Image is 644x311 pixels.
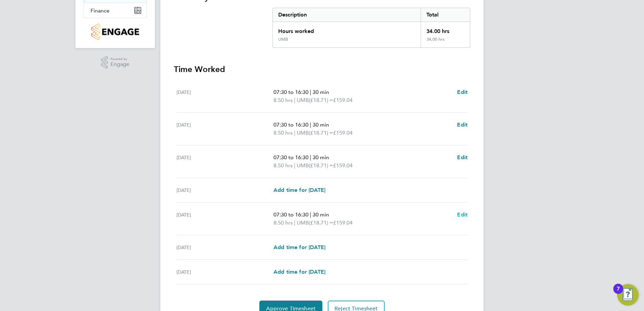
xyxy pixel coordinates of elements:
[278,37,288,42] div: UMB
[457,211,468,218] span: Edit
[294,130,295,136] span: |
[273,122,309,128] span: 07:30 to 16:30
[273,269,325,275] span: Add time for [DATE]
[333,97,353,103] span: £159.04
[294,97,295,103] span: |
[421,8,470,22] div: Total
[176,121,273,137] div: [DATE]
[313,154,329,161] span: 30 min
[273,162,293,169] span: 8.50 hrs
[273,219,293,226] span: 8.50 hrs
[176,88,273,104] div: [DATE]
[176,211,273,227] div: [DATE]
[273,22,421,37] div: Hours worked
[84,3,147,18] button: Finance
[294,162,295,169] span: |
[313,211,329,218] span: 30 min
[457,122,468,128] span: Edit
[333,162,353,169] span: £159.04
[176,153,273,170] div: [DATE]
[310,211,311,218] span: |
[309,130,333,136] span: (£18.71) =
[297,129,309,137] span: UMB
[313,89,329,95] span: 30 min
[273,154,309,161] span: 07:30 to 16:30
[297,219,309,227] span: UMB
[297,162,309,170] span: UMB
[457,154,468,161] span: Edit
[110,56,129,62] span: Powered by
[333,219,353,226] span: £159.04
[310,122,311,128] span: |
[101,56,130,69] a: Powered byEngage
[272,8,470,48] div: Summary
[273,130,293,136] span: 8.50 hrs
[457,153,468,162] a: Edit
[110,62,129,67] span: Engage
[273,186,325,194] a: Add time for [DATE]
[91,24,139,40] img: countryside-properties-logo-retina.png
[273,97,293,103] span: 8.50 hrs
[457,88,468,96] a: Edit
[421,22,470,37] div: 34.00 hrs
[297,96,309,104] span: UMB
[457,89,468,95] span: Edit
[294,219,295,226] span: |
[91,7,109,14] span: Finance
[273,89,309,95] span: 07:30 to 16:30
[273,244,325,250] span: Add time for [DATE]
[457,211,468,219] a: Edit
[457,121,468,129] a: Edit
[333,130,353,136] span: £159.04
[174,64,470,75] h3: Time Worked
[617,284,639,306] button: Open Resource Center, 7 new notifications
[421,37,470,47] div: 34.00 hrs
[176,186,273,194] div: [DATE]
[84,24,147,40] a: Go to home page
[273,268,325,276] a: Add time for [DATE]
[176,243,273,251] div: [DATE]
[176,268,273,276] div: [DATE]
[273,187,325,193] span: Add time for [DATE]
[273,243,325,251] a: Add time for [DATE]
[310,154,311,161] span: |
[273,211,309,218] span: 07:30 to 16:30
[309,162,333,169] span: (£18.71) =
[617,289,620,298] div: 7
[273,8,421,22] div: Description
[310,89,311,95] span: |
[309,97,333,103] span: (£18.71) =
[309,219,333,226] span: (£18.71) =
[313,122,329,128] span: 30 min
